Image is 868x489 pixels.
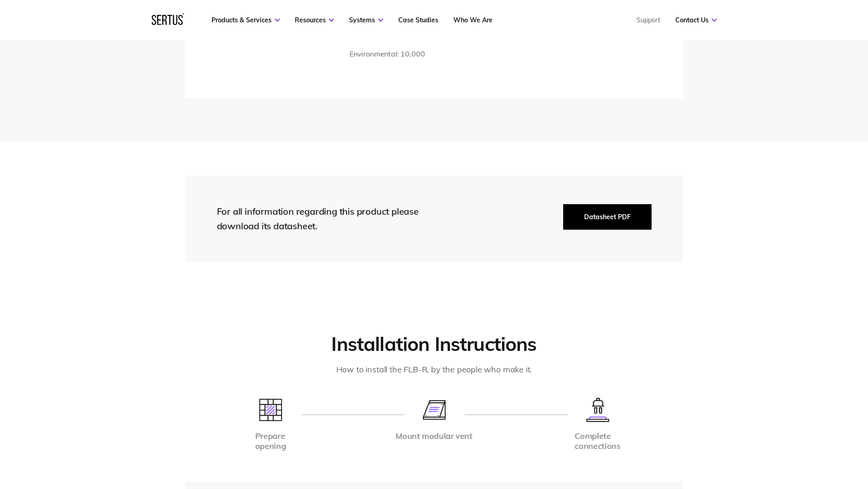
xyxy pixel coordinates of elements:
a: Case Studies [398,16,438,24]
button: Datasheet PDF [563,204,652,230]
a: Contact Us [675,16,717,24]
a: Support [637,16,660,24]
div: Complete connections [575,431,620,452]
a: Who We Are [453,16,493,24]
div: Mount modular vent [395,431,473,442]
div: How to install the FLB-R, by the people who make it. [284,363,585,376]
div: For all information regarding this product please download its datasheet. [217,204,436,233]
a: Systems [349,16,383,24]
a: Products & Services [211,16,280,24]
h2: Installation Instructions [185,332,683,356]
a: Resources [295,16,334,24]
p: Environmental: 10,000 [349,48,462,60]
div: Prepare opening [255,431,286,452]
